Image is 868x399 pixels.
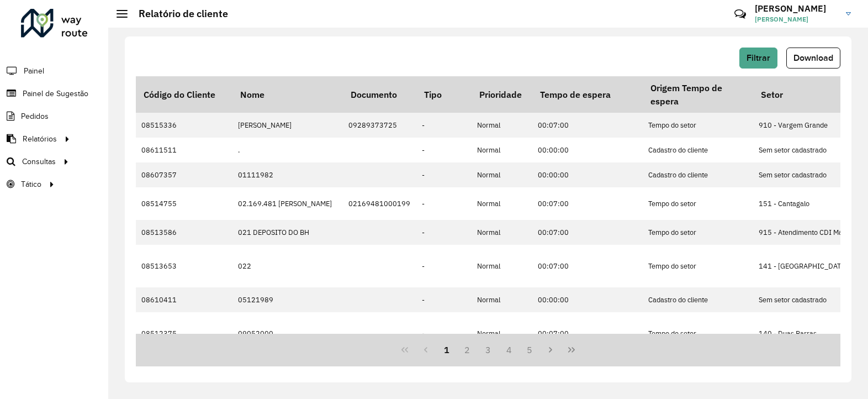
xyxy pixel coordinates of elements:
td: 01111982 [232,162,343,187]
td: Normal [472,113,532,138]
td: Tempo do setor [643,187,753,219]
td: 08610411 [136,287,232,312]
td: Cadastro do cliente [643,287,753,312]
td: - [416,138,472,162]
button: Last Page [561,339,582,360]
h2: Relatório de cliente [128,8,228,20]
span: Painel [24,65,44,77]
td: Tempo do setor [643,113,753,138]
td: Tempo do setor [643,312,753,355]
span: Download [793,53,833,62]
td: - [416,287,472,312]
th: Origem Tempo de espera [643,76,753,113]
td: Sem setor cadastrado [753,162,864,187]
td: Normal [472,312,532,355]
td: 00:07:00 [532,245,643,288]
td: - [416,312,472,355]
td: - [416,220,472,245]
td: Normal [472,138,532,162]
h3: [PERSON_NAME] [755,3,838,14]
td: [PERSON_NAME] [232,113,343,138]
td: 021 DEPOSITO DO BH [232,220,343,245]
td: 09289373725 [343,113,416,138]
td: Normal [472,220,532,245]
td: - [416,187,472,219]
td: 00:07:00 [532,312,643,355]
td: 00:07:00 [532,113,643,138]
td: Normal [472,245,532,288]
td: 02.169.481 [PERSON_NAME] [232,187,343,219]
button: 3 [478,339,499,360]
td: Tempo do setor [643,245,753,288]
td: - [416,162,472,187]
td: 08512375 [136,312,232,355]
span: Pedidos [21,111,49,122]
td: 915 - Atendimento CDI Macacu [753,220,864,245]
button: 2 [457,339,478,360]
th: Documento [343,76,416,113]
td: Cadastro do cliente [643,138,753,162]
button: 1 [436,339,457,360]
span: Tático [21,179,41,190]
td: Normal [472,162,532,187]
span: Relatórios [23,133,57,145]
td: . [232,138,343,162]
td: 151 - Cantagalo [753,187,864,219]
td: 00:07:00 [532,187,643,219]
button: Next Page [540,339,561,360]
td: 08607357 [136,162,232,187]
button: 4 [499,339,520,360]
td: 140 - Duas Barras [753,312,864,355]
span: Consultas [22,156,56,167]
span: Filtrar [747,53,770,62]
td: Sem setor cadastrado [753,287,864,312]
td: Normal [472,287,532,312]
button: 5 [520,339,541,360]
th: Prioridade [472,76,532,113]
th: Tipo [416,76,472,113]
td: 09052000 [232,312,343,355]
td: 02169481000199 [343,187,416,219]
button: Download [786,48,840,69]
th: Código do Cliente [136,76,232,113]
td: 00:07:00 [532,220,643,245]
td: 022 [232,245,343,288]
td: 08513653 [136,245,232,288]
td: 05121989 [232,287,343,312]
span: [PERSON_NAME] [755,14,838,24]
td: 910 - Vargem Grande [753,113,864,138]
a: Contato Rápido [728,2,752,26]
td: - [416,245,472,288]
td: 00:00:00 [532,287,643,312]
td: Cadastro do cliente [643,162,753,187]
th: Tempo de espera [532,76,643,113]
td: 08515336 [136,113,232,138]
td: 141 - [GEOGRAPHIC_DATA] [753,245,864,288]
td: 00:00:00 [532,138,643,162]
td: 08513586 [136,220,232,245]
td: 08611511 [136,138,232,162]
th: Nome [232,76,343,113]
td: - [416,113,472,138]
span: Painel de Sugestão [23,88,88,99]
button: Filtrar [739,48,777,69]
td: Sem setor cadastrado [753,138,864,162]
td: 00:00:00 [532,162,643,187]
td: Tempo do setor [643,220,753,245]
th: Setor [753,76,864,113]
td: Normal [472,187,532,219]
td: 08514755 [136,187,232,219]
